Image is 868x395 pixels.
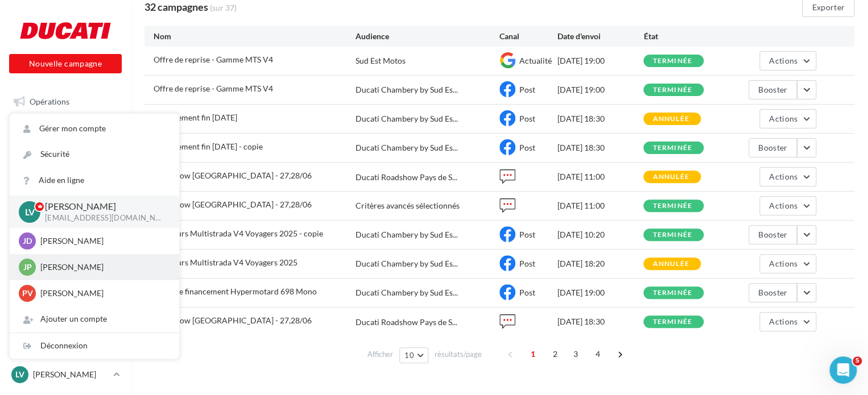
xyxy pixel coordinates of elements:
[23,235,32,247] span: JD
[557,258,643,269] div: [DATE] 18:20
[154,142,263,151] span: Financement fin août 2025 - copie
[154,171,312,180] span: Roadshow Pays de Savoie - 27,28/06
[210,2,237,14] span: (sur 37)
[356,84,458,95] span: Ducati Chambery by Sud Es...
[652,144,692,152] div: terminée
[356,113,458,124] span: Ducati Chambery by Sud Es...
[853,356,862,365] span: 5
[652,318,692,326] div: terminée
[557,113,643,124] div: [DATE] 18:30
[356,229,458,240] span: Ducati Chambery by Sud Es...
[643,31,730,42] div: État
[154,315,312,325] span: Roadshow Pays de Savoie - 27,28/06
[7,118,124,143] a: Boîte de réception99+
[557,287,643,298] div: [DATE] 19:00
[7,260,124,284] a: Médiathèque
[40,288,166,299] p: [PERSON_NAME]
[546,345,564,363] span: 2
[7,289,124,313] a: Calendrier
[154,286,317,296] span: Offre de financement Hypermotard 698 Mono
[519,56,552,65] span: Actualité
[759,51,816,70] button: Actions
[7,90,124,114] a: Opérations
[367,349,393,360] span: Afficher
[9,54,122,73] button: Nouvelle campagne
[30,97,69,106] span: Opérations
[519,143,535,152] span: Post
[356,200,499,211] div: Critères avancés sélectionnés
[759,254,816,273] button: Actions
[33,369,109,380] p: [PERSON_NAME]
[519,230,535,239] span: Post
[7,204,124,228] a: Campagnes
[589,345,607,363] span: 4
[769,56,797,65] span: Actions
[9,364,122,385] a: Lv [PERSON_NAME]
[557,316,643,327] div: [DATE] 18:30
[399,347,428,363] button: 10
[7,176,124,199] a: Sollicitation d'avis
[557,200,643,211] div: [DATE] 11:00
[154,55,273,64] span: Offre de reprise - Gamme MTS V4
[154,113,237,122] span: Financement fin août 2025
[40,235,166,247] p: [PERSON_NAME]
[154,199,312,209] span: Roadshow Pays de Savoie - 27,28/06
[769,317,797,326] span: Actions
[10,306,179,332] div: Ajouter un compte
[154,257,297,267] span: Concours Multistrada V4 Voyagers 2025
[10,116,179,142] a: Gérer mon compte
[652,57,692,65] div: terminée
[749,138,797,157] button: Booster
[652,231,692,239] div: terminée
[22,288,33,299] span: PV
[356,258,458,269] span: Ducati Chambery by Sud Es...
[652,115,689,123] div: annulée
[557,31,643,42] div: Date d'envoi
[40,261,166,273] p: [PERSON_NAME]
[10,168,179,193] a: Aide en ligne
[45,200,161,213] p: [PERSON_NAME]
[557,229,643,240] div: [DATE] 10:20
[519,114,535,123] span: Post
[10,142,179,167] a: Sécurité
[769,201,797,210] span: Actions
[154,228,323,238] span: Concours Multistrada V4 Voyagers 2025 - copie
[45,213,161,223] p: [EMAIL_ADDRESS][DOMAIN_NAME]
[404,351,414,360] span: 10
[567,345,585,363] span: 3
[759,167,816,186] button: Actions
[499,31,557,42] div: Canal
[10,333,179,359] div: Déconnexion
[759,196,816,215] button: Actions
[7,147,124,171] a: Visibilité en ligne
[749,283,797,302] button: Booster
[749,225,797,244] button: Booster
[519,288,535,297] span: Post
[652,289,692,297] div: terminée
[519,259,535,268] span: Post
[557,171,643,182] div: [DATE] 11:00
[23,261,32,273] span: JP
[769,114,797,123] span: Actions
[769,172,797,181] span: Actions
[829,356,857,384] iframe: Intercom live chat
[652,86,692,94] div: terminée
[652,202,692,210] div: terminée
[557,142,643,153] div: [DATE] 18:30
[557,84,643,95] div: [DATE] 19:00
[524,345,542,363] span: 1
[144,1,208,13] span: 32 campagnes
[154,31,356,42] div: Nom
[7,232,124,256] a: Contacts
[154,84,273,93] span: Offre de reprise - Gamme MTS V4
[356,55,406,66] div: Sud Est Motos
[25,205,35,218] span: Lv
[356,31,499,42] div: Audience
[15,369,24,380] span: Lv
[519,85,535,94] span: Post
[759,312,816,331] button: Actions
[356,172,457,183] span: Ducati Roadshow Pays de S...
[652,260,689,268] div: annulée
[557,55,643,66] div: [DATE] 19:00
[356,317,457,328] span: Ducati Roadshow Pays de S...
